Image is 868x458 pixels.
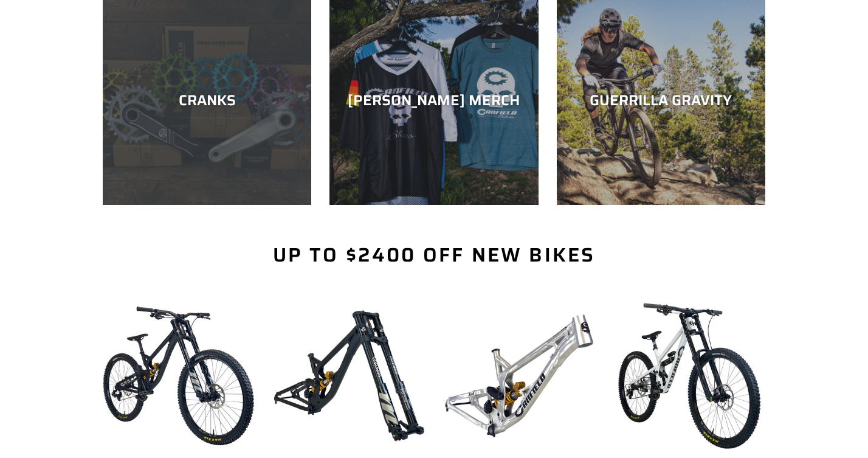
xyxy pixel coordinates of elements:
h2: Up to $2400 Off New Bikes [103,243,765,266]
div: GUERRILLA GRAVITY [557,92,765,109]
div: CRANKS [103,92,311,109]
div: [PERSON_NAME] MERCH [329,92,538,109]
